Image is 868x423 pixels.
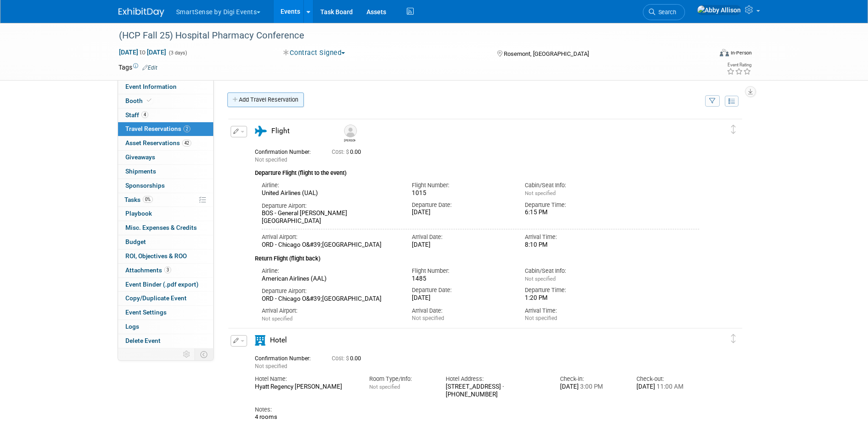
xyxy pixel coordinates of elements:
span: Not specified [255,157,287,163]
span: Not specified [262,315,292,322]
a: Delete Event [118,334,213,348]
span: 4 [141,111,148,118]
span: 2 [183,125,190,132]
div: ORD - Chicago O&#39;[GEOGRAPHIC_DATA] [262,241,399,249]
span: Not specified [255,363,287,369]
span: ROI, Objectives & ROO [125,252,187,260]
div: Hyatt Regency [PERSON_NAME] [255,383,356,391]
div: Arrival Time: [525,307,624,315]
img: Abby Allison [697,5,741,15]
span: Misc. Expenses & Credits [125,224,197,231]
div: ORD - Chicago O&#39;[GEOGRAPHIC_DATA] [262,295,399,303]
div: Departure Date: [412,201,511,209]
div: Airline: [262,267,399,275]
div: 1015 [412,190,511,197]
div: Check-out: [636,375,699,383]
td: Tags [119,63,157,72]
div: 1485 [412,275,511,283]
a: Search [643,4,685,20]
a: Playbook [118,207,213,221]
span: Flight [271,127,290,135]
div: Cabin/Seat Info: [525,181,624,190]
div: [DATE] [412,294,511,302]
span: Cost: $ [332,355,350,362]
div: Event Rating [727,63,751,67]
a: Budget [118,235,213,249]
span: 42 [182,140,191,146]
div: Confirmation Number: [255,352,318,362]
div: Departure Airport: [262,202,399,210]
div: Room Type/Info: [369,375,432,383]
div: Departure Time: [525,201,624,209]
td: Toggle Event Tabs [194,348,213,360]
div: Flight Number: [412,181,511,190]
a: Edit [142,65,157,71]
div: Departure Airport: [262,287,399,295]
div: [STREET_ADDRESS] · [PHONE_NUMBER] [446,383,546,399]
i: Hotel [255,335,265,346]
span: Giveaways [125,153,155,161]
div: Amy Berry [344,137,356,142]
div: Arrival Time: [525,233,624,241]
div: Not specified [412,315,511,322]
div: [DATE] [636,383,699,391]
div: Cabin/Seat Info: [525,267,624,275]
span: 0.00 [332,149,365,155]
div: Arrival Airport: [262,307,399,315]
a: Event Settings [118,306,213,320]
span: Budget [125,238,146,245]
a: Staff4 [118,108,213,122]
i: Click and drag to move item [731,125,736,134]
a: Logs [118,320,213,334]
div: American Airlines (AAL) [262,275,399,283]
a: ROI, Objectives & ROO [118,249,213,263]
img: ExhibitDay [119,8,164,17]
div: Return Flight (flight back) [255,249,700,263]
span: 0.00 [332,355,365,362]
a: Attachments3 [118,264,213,277]
span: Not specified [369,384,400,390]
a: Tasks0% [118,193,213,207]
span: Rosemont, [GEOGRAPHIC_DATA] [504,50,589,57]
span: Sponsorships [125,182,165,189]
button: Contract Signed [280,48,349,58]
div: [DATE] [412,241,511,249]
span: Booth [125,97,153,104]
span: Event Settings [125,309,167,316]
div: Airline: [262,181,399,190]
a: Misc. Expenses & Credits [118,221,213,235]
span: 3:00 PM [579,383,603,390]
div: Confirmation Number: [255,146,318,156]
span: Not specified [525,276,555,282]
a: Sponsorships [118,179,213,193]
span: Travel Reservations [125,125,190,132]
span: Asset Reservations [125,139,191,146]
span: [DATE] [DATE] [119,48,167,56]
span: Copy/Duplicate Event [125,294,187,302]
div: Amy Berry [342,125,358,142]
span: 3 [164,266,171,273]
div: BOS - General [PERSON_NAME][GEOGRAPHIC_DATA] [262,210,399,225]
div: [DATE] [560,383,623,391]
div: 1:20 PM [525,294,624,302]
div: Arrival Airport: [262,233,399,241]
a: Shipments [118,165,213,179]
span: Event Information [125,83,177,90]
div: Hotel Name: [255,375,356,383]
div: Departure Time: [525,286,624,294]
span: 0% [143,196,153,203]
div: United Airlines (UAL) [262,190,399,197]
a: Event Information [118,80,213,94]
div: [DATE] [412,209,511,217]
span: Tasks [124,196,153,203]
img: Format-Inperson.png [720,49,729,56]
span: Cost: $ [332,149,350,155]
div: Arrival Date: [412,233,511,241]
div: 8:10 PM [525,241,624,249]
div: 4 rooms [255,413,700,421]
span: Playbook [125,210,152,217]
span: Event Binder (.pdf export) [125,281,199,288]
span: Delete Event [125,337,161,344]
div: In-Person [730,49,752,56]
a: Booth [118,94,213,108]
